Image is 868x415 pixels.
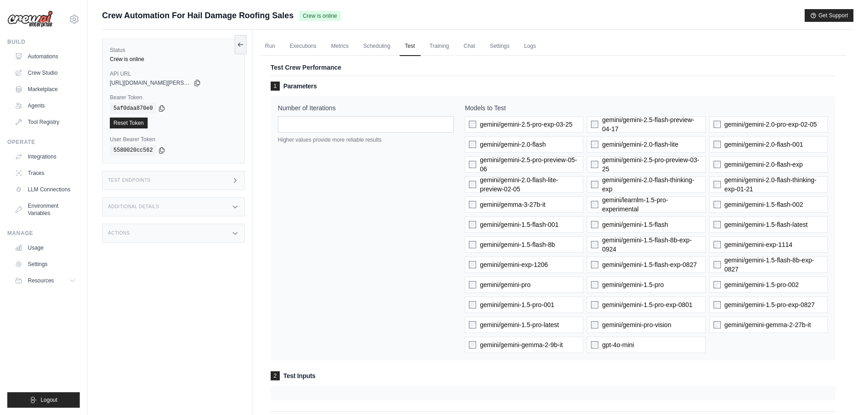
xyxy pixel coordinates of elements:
[469,341,476,348] input: gemini/gemini-gemma-2-9b-it
[11,82,80,97] a: Marketplace
[469,201,476,208] input: gemini/gemma-3-27b-it
[469,221,476,228] input: gemini/gemini-1.5-flash-001
[271,82,280,91] span: 1
[602,340,634,349] span: gpt-4o-mini
[602,155,701,174] span: gemini/gemini-2.5-pro-preview-03-25
[400,37,421,56] a: Test
[714,261,721,268] input: gemini/gemini-1.5-flash-8b-exp-0827
[108,204,159,210] h3: Additional Details
[724,220,808,229] span: gemini/gemini-1.5-flash-latest
[480,320,559,329] span: gemini/gemini-1.5-pro-latest
[591,281,598,288] input: gemini/gemini-1.5-pro
[724,240,792,249] span: gemini/gemini-exp-1114
[591,241,598,248] input: gemini/gemini-1.5-flash-8b-exp-0924
[591,301,598,308] input: gemini/gemini-1.5-pro-exp-0801
[805,9,853,22] button: Get Support
[480,120,572,129] span: gemini/gemini-2.5-pro-exp-03-25
[11,273,80,288] button: Resources
[602,260,697,269] span: gemini/gemini-1.5-flash-exp-0827
[102,9,293,22] span: Crew Automation For Hail Damage Roofing Sales
[724,120,817,129] span: gemini/gemini-2.0-pro-exp-02-05
[480,260,548,269] span: gemini/gemini-exp-1206
[714,201,721,208] input: gemini/gemini-1.5-flash-002
[11,257,80,272] a: Settings
[602,195,701,214] span: gemini/learnlm-1.5-pro-experimental
[480,200,545,209] span: gemini/gemma-3-27b-it
[724,300,815,309] span: gemini/gemini-1.5-pro-exp-0827
[480,340,563,349] span: gemini/gemini-gemma-2-9b-it
[7,138,80,146] div: Operate
[714,161,721,168] input: gemini/gemini-2.0-flash-exp
[480,220,559,229] span: gemini/gemini-1.5-flash-001
[465,103,828,113] label: Models to Test
[469,141,476,148] input: gemini/gemini-2.0-flash
[591,161,598,168] input: gemini/gemini-2.5-pro-preview-03-25
[602,280,663,289] span: gemini/gemini-1.5-pro
[469,301,476,308] input: gemini/gemini-1.5-pro-001
[7,38,80,46] div: Build
[110,118,148,128] a: Reset Token
[724,175,824,194] span: gemini/gemini-2.0-flash-thinking-exp-01-21
[480,175,579,194] span: gemini/gemini-2.0-flash-lite-preview-02-05
[108,231,130,236] h3: Actions
[480,140,546,149] span: gemini/gemini-2.0-flash
[458,37,481,56] a: Chat
[714,321,721,328] input: gemini/gemini-gemma-2-27b-it
[284,37,322,56] a: Executions
[714,121,721,128] input: gemini/gemini-2.0-pro-exp-02-05
[11,166,80,180] a: Traces
[110,94,237,101] label: Bearer Token
[469,241,476,248] input: gemini/gemini-1.5-flash-8b
[714,221,721,228] input: gemini/gemini-1.5-flash-latest
[591,121,598,128] input: gemini/gemini-2.5-flash-preview-04-17
[591,221,598,228] input: gemini/gemini-1.5-flash
[469,281,476,288] input: gemini/gemini-pro
[602,300,692,309] span: gemini/gemini-1.5-pro-exp-0801
[7,10,53,28] img: Logo
[591,181,598,188] input: gemini/gemini-2.0-flash-thinking-exp
[271,63,835,72] p: Test Crew Performance
[714,281,721,288] input: gemini/gemini-1.5-pro-002
[469,161,476,168] input: gemini/gemini-2.5-pro-preview-05-06
[591,341,598,348] input: gpt-4o-mini
[11,115,80,129] a: Tool Registry
[469,181,476,188] input: gemini/gemini-2.0-flash-lite-preview-02-05
[602,115,701,133] span: gemini/gemini-2.5-flash-preview-04-17
[602,220,668,229] span: gemini/gemini-1.5-flash
[714,141,721,148] input: gemini/gemini-2.0-flash-001
[278,103,454,113] label: Number of Iterations
[724,140,803,149] span: gemini/gemini-2.0-flash-001
[271,82,835,91] h3: Parameters
[469,321,476,328] input: gemini/gemini-1.5-pro-latest
[714,181,721,188] input: gemini/gemini-2.0-flash-thinking-exp-01-21
[11,199,80,220] a: Environment Variables
[724,320,811,329] span: gemini/gemini-gemma-2-27b-it
[11,182,80,197] a: LLM Connections
[11,49,80,64] a: Automations
[110,46,237,54] label: Status
[469,261,476,268] input: gemini/gemini-exp-1206
[358,37,395,56] a: Scheduling
[480,300,554,309] span: gemini/gemini-1.5-pro-001
[714,241,721,248] input: gemini/gemini-exp-1114
[714,301,721,308] input: gemini/gemini-1.5-pro-exp-0827
[519,37,541,56] a: Logs
[484,37,515,56] a: Settings
[822,371,868,415] iframe: Chat Widget
[11,98,80,113] a: Agents
[7,392,80,408] button: Logout
[271,371,835,380] h3: Test Inputs
[110,70,237,77] label: API URL
[110,79,192,87] span: [URL][DOMAIN_NAME][PERSON_NAME]
[724,256,824,274] span: gemini/gemini-1.5-flash-8b-exp-0827
[469,121,476,128] input: gemini/gemini-2.5-pro-exp-03-25
[602,320,671,329] span: gemini/gemini-pro-vision
[11,66,80,80] a: Crew Studio
[110,136,237,143] label: User Bearer Token
[480,240,555,249] span: gemini/gemini-1.5-flash-8b
[602,236,701,254] span: gemini/gemini-1.5-flash-8b-exp-0924
[591,261,598,268] input: gemini/gemini-1.5-flash-exp-0827
[591,141,598,148] input: gemini/gemini-2.0-flash-lite
[11,241,80,255] a: Usage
